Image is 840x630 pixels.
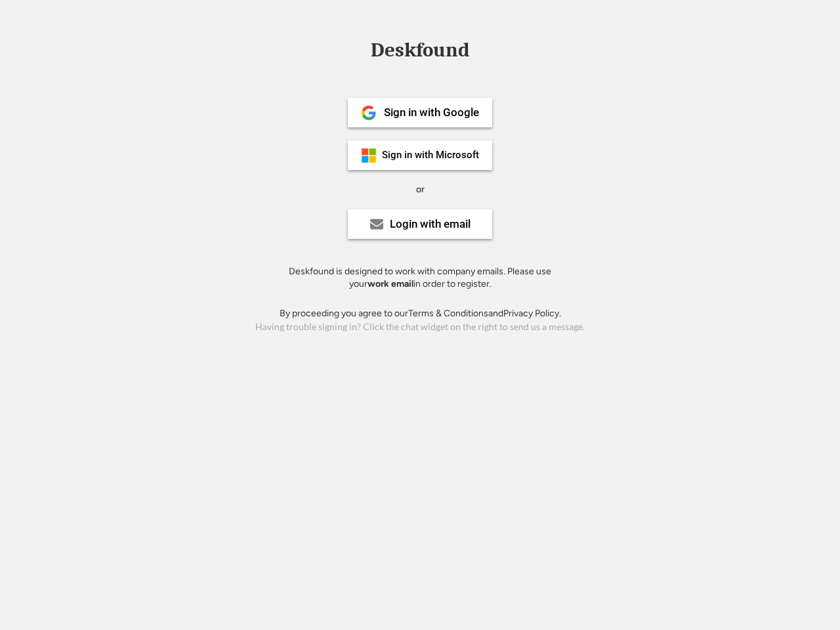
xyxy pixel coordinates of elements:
img: ms-symbollockup_mssymbol_19.png [361,148,377,163]
a: Privacy Policy. [503,308,561,319]
div: By proceeding you agree to our and [280,307,561,320]
img: 1024px-Google__G__Logo.svg.png [361,105,377,121]
div: Login with email [390,219,471,230]
div: Deskfound is designed to work with company emails. Please use your in order to register. [272,265,568,291]
div: Deskfound [364,40,476,60]
div: or [416,183,425,196]
div: Sign in with Google [384,107,479,118]
a: Terms & Conditions [408,308,488,319]
strong: work email [367,278,413,289]
div: Sign in with Microsoft [382,150,479,160]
